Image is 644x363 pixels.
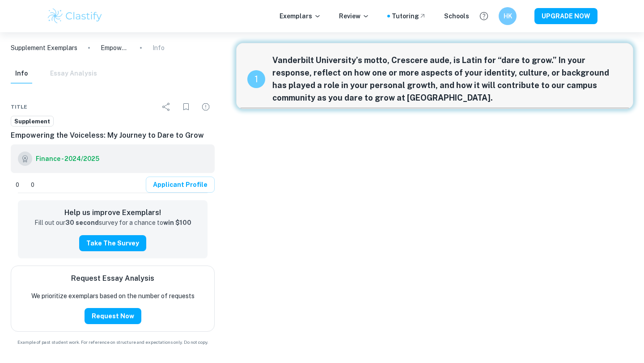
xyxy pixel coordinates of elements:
p: Fill out our survey for a chance to [34,218,191,228]
a: Supplement [11,116,54,127]
a: Tutoring [392,11,426,21]
span: Supplement [11,117,53,126]
div: recipe [247,70,265,88]
button: Request Now [85,308,141,324]
p: Review [339,11,369,21]
img: Clastify logo [47,7,103,25]
strong: win $100 [163,219,191,226]
h6: HK [503,11,513,21]
a: Supplement Exemplars [11,43,77,53]
p: Exemplars [280,11,321,21]
a: Finance - 2024/2025 [36,152,99,166]
p: We prioritize exemplars based on the number of requests [31,291,195,301]
h6: Request Essay Analysis [71,273,154,284]
a: Applicant Profile [146,177,215,193]
button: Help and Feedback [476,8,491,24]
div: Report issue [197,98,215,116]
button: Take the Survey [79,235,146,251]
div: Bookmark [177,98,195,116]
div: Like [11,177,24,192]
a: Schools [444,11,469,21]
p: Empowering the Voiceless: My Journey to Dare to Grow [101,43,129,53]
button: Info [11,64,32,84]
span: 0 [11,181,24,190]
span: 0 [26,181,39,190]
div: Share [157,98,175,116]
strong: 30 second [65,219,99,226]
button: HK [499,7,517,25]
h6: Help us improve Exemplars! [25,207,200,218]
div: Dislike [26,177,39,192]
h6: Finance - 2024/2025 [36,154,99,164]
p: Info [153,43,165,53]
button: UPGRADE NOW [534,8,597,24]
span: Title [11,103,27,111]
span: Vanderbilt University’s motto, Crescere aude, is Latin for “dare to grow.” In your response, refl... [272,54,622,104]
h6: Empowering the Voiceless: My Journey to Dare to Grow [11,130,215,141]
span: Example of past student work. For reference on structure and expectations only. Do not copy. [11,339,215,346]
